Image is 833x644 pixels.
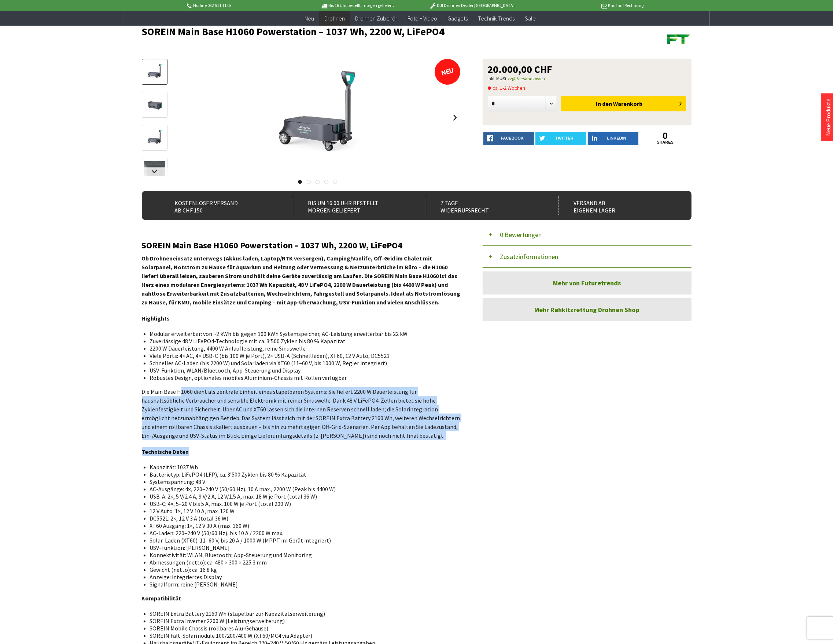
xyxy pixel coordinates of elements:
[150,367,455,374] li: USV-Funktion, WLAN/Bluetooth, App-Steuerung und Display
[142,26,582,37] h1: SOREIN Main Base H1060 Powerstation – 1037 Wh, 2200 W, LiFePO4
[403,11,443,26] a: Foto + Video
[596,100,612,107] span: In den
[150,566,455,573] li: Gewicht (netto): ca. 16.8 kg
[150,330,455,337] li: Modular erweiterbar: von ~2 kWh bis gegen 100 kWh Systemspeicher, AC-Leistung erweiterbar bis 22 kW
[478,15,515,22] span: Technik-Trends
[150,573,455,581] li: Anzeige: integriertes Display
[150,485,455,493] li: AC-Ausgänge: 4×, 220–240 V (50/60 Hz), 10 A max., 2200 W (Peak bis 4400 W)
[305,15,314,22] span: Neu
[529,1,644,10] p: Kauf auf Rechnung
[150,493,455,500] li: USB-A: 2×, 5 V/2.4 A, 9 V/2 A, 12 V/1.5 A, max. 18 W je Port (total 36 W)
[607,136,626,140] span: LinkedIn
[825,99,832,136] a: Neue Produkte
[150,625,455,632] li: SOREIN Mobile Chassis (rollbares Alu-Gehäuse)
[483,132,534,145] a: facebook
[640,140,691,145] a: shares
[160,196,277,215] div: Kostenloser Versand ab CHF 150
[150,345,455,352] li: 2200 W Dauerleistung, 4400 W Anlaufleistung, reine Sinuswelle
[150,581,455,588] li: Signalform: reine [PERSON_NAME]
[525,15,536,22] span: Sale
[483,246,692,268] button: Zusatzinformationen
[150,337,455,345] li: Zuverlässige 48 V LiFePO4-Technologie mit ca. 3’500 Zyklen bis 80 % Kapazität
[150,529,455,537] li: AC-Laden: 220–240 V (50/60 Hz), bis 10 A / 2200 W max.
[150,500,455,507] li: USB-C: 4×, 5–20 V bis 5 A, max. 100 W je Port (total 200 W)
[319,11,350,26] a: Drohnen
[142,595,181,602] strong: Kompatibilität
[142,315,170,322] strong: Highlights
[473,11,520,26] a: Technik-Trends
[150,507,455,515] li: 12 V Auto: 1×, 12 V 10 A, max. 120 W
[150,522,455,529] li: XT60 Ausgang: 1×, 12 V 30 A (max. 360 W)
[415,1,529,10] p: DJI Drohnen Dealer [GEOGRAPHIC_DATA]
[150,551,455,559] li: Konnektivität: WLAN, Bluetooth; App-Steuerung und Monitoring
[150,515,455,522] li: DC5521: 2×, 12 V 3 A (total 36 W)
[186,1,300,10] p: Hotline 032 511 11 03
[640,132,691,140] a: 0
[144,62,165,83] img: Vorschau: SOREIN Main Base H1060 Powerstation – 1037 Wh, 2200 W, LiFePO4
[483,298,692,321] a: Mehr Rehkitzrettung Drohnen Shop
[520,11,541,26] a: Sale
[150,617,455,625] li: SOREIN Extra Inverter 2200 W (Leistungserweiterung)
[150,537,455,544] li: Solar-Laden (XT60): 11–60 V, bis 20 A / 1000 W (MPPT im Gerät integriert)
[350,11,403,26] a: Drohnen Zubehör
[535,132,586,145] a: twitter
[150,463,455,471] li: Kapazität: 1037 Wh
[150,610,455,617] li: SOREIN Extra Battery 2160 Wh (stapelbar zur Kapazitätserweiterung)
[355,15,398,22] span: Drohnen Zubehör
[488,64,553,74] span: 20.000,00 CHF
[613,100,642,107] span: Warenkorb
[142,448,189,455] strong: Technische Daten
[150,544,455,551] li: USV-Funktion: [PERSON_NAME]
[142,255,461,306] strong: Ob Drohneneinsatz unterwegs (Akkus laden, Laptop/RTK versorgen), Camping/Vanlife, Off-Grid im Cha...
[448,15,468,22] span: Gadgets
[501,136,524,140] span: facebook
[150,478,455,485] li: Systemspannung: 48 V
[508,76,545,81] a: zzgl. Versandkosten
[300,1,414,10] p: Bis 16 Uhr bestellt, morgen geliefert.
[299,11,319,26] a: Neu
[408,15,438,22] span: Foto + Video
[324,15,345,22] span: Drohnen
[561,96,686,111] button: In den Warenkorb
[150,359,455,367] li: Schnelles AC-Laden (bis 2200 W) und Solarladen via XT60 (11–60 V, bis 1000 W, Regler integriert)
[259,59,376,176] img: SOREIN Main Base H1060 Powerstation – 1037 Wh, 2200 W, LiFePO4
[150,471,455,478] li: Batterietyp: LiFePO4 (LFP), ca. 3’500 Zyklen bis 80 % Kapazität
[150,352,455,359] li: Viele Ports: 4× AC, 4× USB-C (bis 100 W je Port), 2× USB-A (Schnellladen), XT60, 12 V Auto, DC5521
[150,374,455,381] li: Robustes Design, optionales mobiles Aluminium-Chassis mit Rollen verfügbar
[556,136,574,140] span: twitter
[142,241,461,250] h2: SOREIN Main Base H1060 Powerstation – 1037 Wh, 2200 W, LiFePO4
[666,26,692,52] img: Futuretrends
[150,632,455,639] li: SOREIN Falt-Solarmodule 100/200/400 W (XT60/MC4 via Adapter)
[588,132,639,145] a: LinkedIn
[483,224,692,246] button: 0 Bewertungen
[488,84,526,92] span: ca. 1-2 Wochen
[150,559,455,566] li: Abmessungen (netto): ca. 480 × 300 × 225.3 mm
[443,11,473,26] a: Gadgets
[488,74,686,83] p: inkl. MwSt.
[483,271,692,295] a: Mehr von Futuretrends
[559,196,675,215] div: Versand ab eigenem Lager
[293,196,410,215] div: Bis um 16:00 Uhr bestellt Morgen geliefert
[426,196,543,215] div: 7 Tage Widerrufsrecht
[142,387,461,440] p: Die Main Base H1060 dient als zentrale Einheit eines stapelbaren Systems: Sie liefert 2200 W Daue...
